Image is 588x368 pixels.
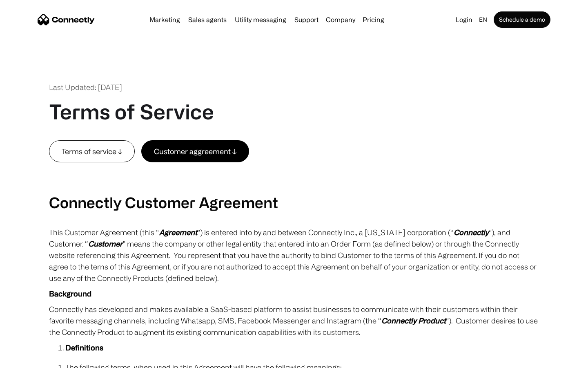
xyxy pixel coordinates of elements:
[454,228,489,236] em: Connectly
[494,11,550,28] a: Schedule a demo
[154,146,236,157] div: Customer aggreement ↓
[479,14,487,25] div: en
[359,16,388,23] a: Pricing
[452,14,476,25] a: Login
[326,14,355,25] div: Company
[62,146,122,157] div: Terms of service ↓
[49,193,539,211] h2: Connectly Customer Agreement
[49,227,539,284] p: This Customer Agreement (this “ ”) is entered into by and between Connectly Inc., a [US_STATE] co...
[49,99,214,124] h1: Terms of Service
[291,16,322,23] a: Support
[185,16,230,23] a: Sales agents
[146,16,183,23] a: Marketing
[88,240,122,248] em: Customer
[49,303,539,338] p: Connectly has developed and makes available a SaaS-based platform to assist businesses to communi...
[16,354,49,365] ul: Language list
[49,289,91,298] strong: Background
[159,228,197,236] em: Agreement
[49,178,539,189] p: ‍
[65,343,103,352] strong: Definitions
[8,353,49,365] aside: Language selected: English
[49,82,122,93] div: Last Updated: [DATE]
[381,316,446,325] em: Connectly Product
[49,162,539,174] p: ‍
[232,16,290,23] a: Utility messaging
